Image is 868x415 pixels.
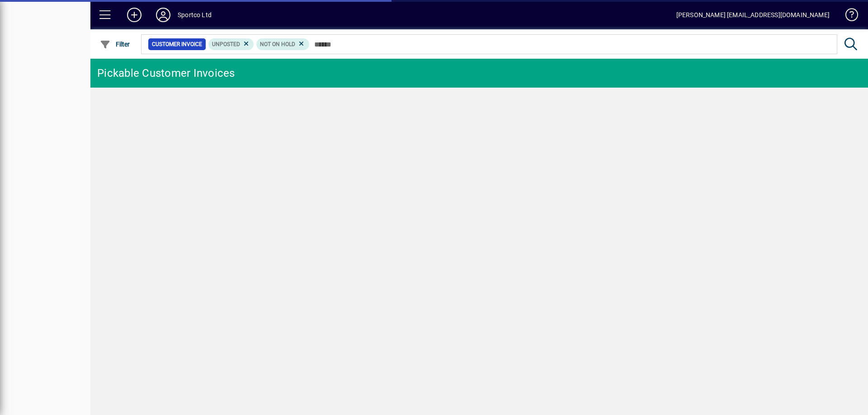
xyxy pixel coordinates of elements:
div: Sportco Ltd [178,8,212,22]
mat-chip: Hold Status: Not On Hold [256,38,309,50]
div: Pickable Customer Invoices [97,66,235,80]
button: Add [120,7,149,23]
div: [PERSON_NAME] [EMAIL_ADDRESS][DOMAIN_NAME] [676,8,830,22]
button: Filter [98,36,132,52]
span: Unposted [212,41,240,47]
span: Filter [100,41,130,48]
button: Profile [149,7,178,23]
a: Knowledge Base [839,2,857,31]
span: Customer Invoice [152,40,202,49]
span: Not On Hold [260,41,295,47]
mat-chip: Customer Invoice Status: Unposted [208,38,254,50]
